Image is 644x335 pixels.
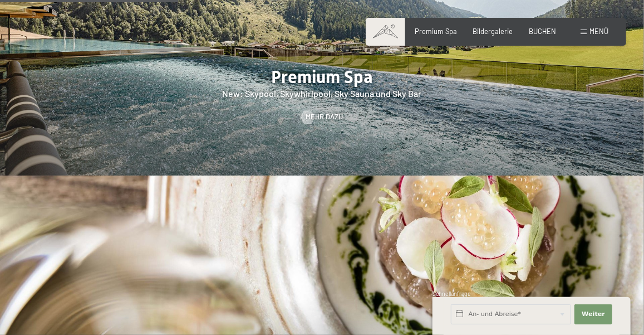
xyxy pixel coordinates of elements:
a: Bildergalerie [473,27,513,36]
a: Premium Spa [415,27,458,36]
span: Menü [589,27,608,36]
button: Weiter [574,304,612,324]
span: Weiter [582,310,605,319]
a: BUCHEN [529,27,556,36]
a: Mehr dazu [301,112,343,122]
span: Mehr dazu [306,112,343,122]
span: Schnellanfrage [432,290,471,297]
